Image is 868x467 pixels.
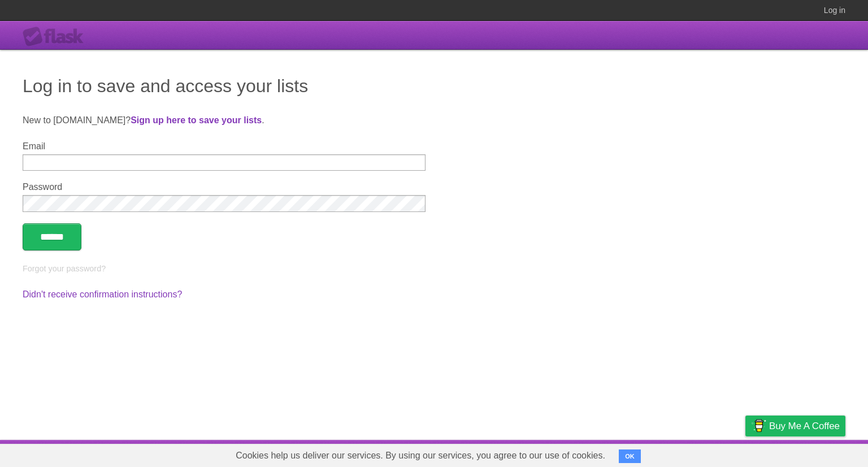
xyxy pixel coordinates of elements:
[23,289,182,299] a: Didn't receive confirmation instructions?
[619,449,641,463] button: OK
[23,72,845,100] h1: Log in to save and access your lists
[23,182,426,192] label: Password
[23,141,426,152] label: Email
[774,443,845,464] a: Suggest a feature
[23,27,90,47] div: Flask
[131,115,262,125] a: Sign up here to save your lists
[632,443,678,464] a: Developers
[769,416,840,436] span: Buy me a coffee
[23,264,106,273] a: Forgot your password?
[731,443,760,464] a: Privacy
[595,443,619,464] a: About
[745,416,845,436] a: Buy me a coffee
[224,444,617,467] span: Cookies help us deliver our services. By using our services, you agree to our use of cookies.
[23,114,845,127] p: New to [DOMAIN_NAME]? .
[692,443,717,464] a: Terms
[751,416,766,435] img: Buy me a coffee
